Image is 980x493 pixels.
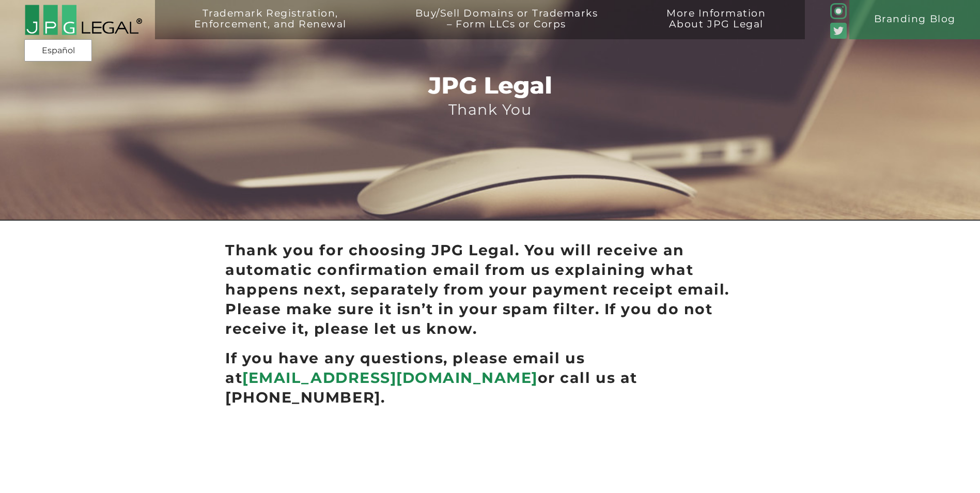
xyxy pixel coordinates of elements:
[637,8,795,48] a: More InformationAbout JPG Legal
[386,8,627,48] a: Buy/Sell Domains or Trademarks– Form LLCs or Corps
[225,348,754,407] h2: If you have any questions, please email us at or call us at [PHONE_NUMBER].
[225,240,754,338] h2: Thank you for choosing JPG Legal. You will receive an automatic confirmation email from us explai...
[24,4,142,36] img: 2016-logo-black-letters-3-r.png
[830,3,847,20] img: glyph-logo_May2016-green3-90.png
[165,8,376,48] a: Trademark Registration,Enforcement, and Renewal
[242,368,538,387] a: [EMAIL_ADDRESS][DOMAIN_NAME]
[830,23,847,39] img: Twitter_Social_Icon_Rounded_Square_Color-mid-green3-90.png
[27,41,89,60] a: Español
